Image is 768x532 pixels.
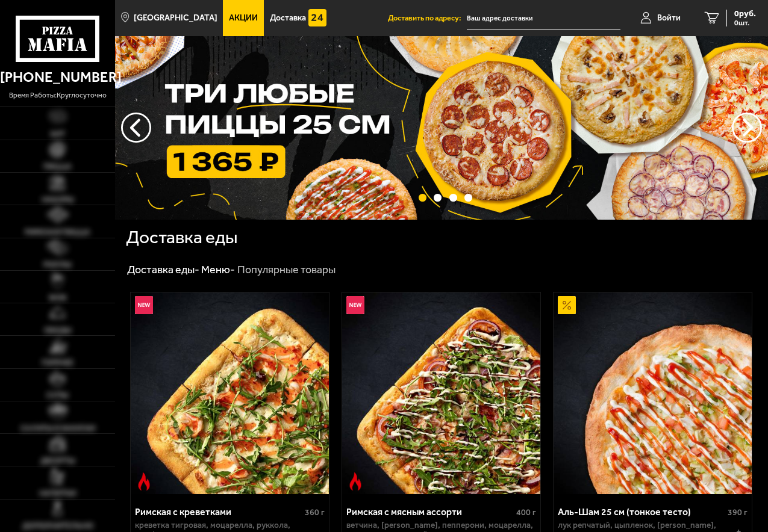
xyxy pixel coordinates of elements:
[305,507,325,518] span: 360 г
[728,507,748,518] span: 390 г
[558,296,576,314] img: Акционный
[135,472,153,490] img: Острое блюдо
[734,10,756,18] span: 0 руб.
[237,263,336,277] div: Популярные товары
[135,506,302,518] div: Римская с креветками
[346,472,364,490] img: Острое блюдо
[342,292,540,495] img: Римская с мясным ассорти
[50,130,65,138] span: Хит
[346,296,364,314] img: Новинка
[43,162,72,170] span: Пицца
[467,7,620,29] input: Ваш адрес доставки
[43,261,72,268] span: Роллы
[131,292,329,495] a: НовинкаОстрое блюдоРимская с креветками
[270,14,306,22] span: Доставка
[127,263,199,276] a: Доставка еды-
[44,326,72,334] span: Обеды
[39,489,76,497] span: Напитки
[554,292,752,495] img: Аль-Шам 25 см (тонкое тесто)
[308,9,326,27] img: 15daf4d41897b9f0e9f617042186c801.svg
[40,457,75,465] span: Десерты
[554,292,752,495] a: АкционныйАль-Шам 25 см (тонкое тесто)
[126,229,237,247] h1: Доставка еды
[464,194,472,202] button: точки переключения
[49,294,67,302] span: WOK
[419,194,426,202] button: точки переключения
[20,424,95,432] span: Салаты и закуски
[131,292,329,495] img: Римская с креветками
[516,507,536,518] span: 400 г
[346,506,513,518] div: Римская с мясным ассорти
[657,14,681,22] span: Войти
[342,292,540,495] a: НовинкаОстрое блюдоРимская с мясным ассорти
[558,506,725,518] div: Аль-Шам 25 см (тонкое тесто)
[25,228,90,236] span: Римская пицца
[42,196,74,203] span: Наборы
[201,263,235,276] a: Меню-
[734,19,756,26] span: 0 шт.
[134,14,217,22] span: [GEOGRAPHIC_DATA]
[121,113,151,143] button: следующий
[434,194,442,202] button: точки переключения
[22,522,93,530] span: Дополнительно
[135,296,153,314] img: Новинка
[229,14,258,22] span: Акции
[42,359,73,367] span: Горячее
[732,113,762,143] button: предыдущий
[449,194,457,202] button: точки переключения
[46,391,69,399] span: Супы
[388,14,467,22] span: Доставить по адресу:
